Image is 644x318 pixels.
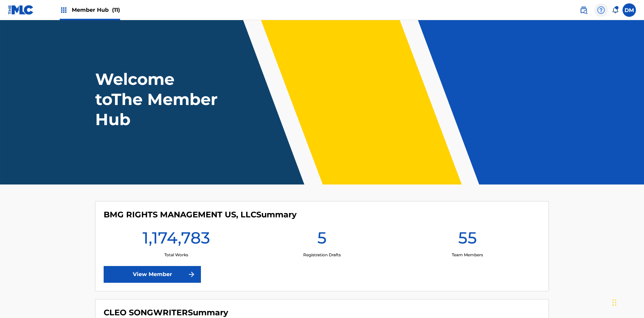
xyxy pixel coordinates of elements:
[72,6,120,14] span: Member Hub
[612,7,619,13] div: Notifications
[95,69,221,129] h1: Welcome to The Member Hub
[580,6,588,14] img: search
[104,210,297,220] h4: BMG RIGHTS MANAGEMENT US, LLC
[104,266,201,283] a: View Member
[623,3,636,17] div: User Menu
[594,3,608,17] div: Help
[625,212,644,265] iframe: Resource Center
[317,228,327,252] h1: 5
[112,7,120,13] span: (11)
[143,228,210,252] h1: 1,174,783
[597,6,605,14] img: help
[303,252,341,258] p: Registration Drafts
[60,6,68,14] img: Top Rightsholders
[577,3,590,17] a: Public Search
[452,252,483,258] p: Team Members
[610,286,644,318] iframe: Chat Widget
[612,293,616,313] div: Drag
[187,270,196,278] img: f7272a7cc735f4ea7f67.svg
[8,5,34,15] img: MLC Logo
[104,308,228,318] h4: CLEO SONGWRITER
[458,228,477,252] h1: 55
[164,252,188,258] p: Total Works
